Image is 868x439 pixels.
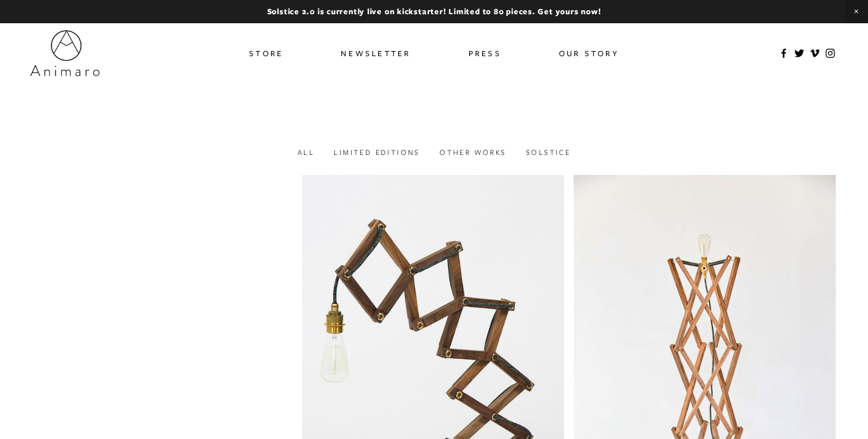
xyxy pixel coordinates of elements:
a: Limited Editions [334,147,419,157]
a: Press [469,44,501,63]
a: Solstice [526,147,570,157]
a: Our Story [559,44,619,63]
img: Animaro [30,30,99,76]
a: Store [249,44,283,63]
a: All [298,147,314,157]
a: Newsletter [341,44,411,63]
a: Other works [439,147,506,157]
